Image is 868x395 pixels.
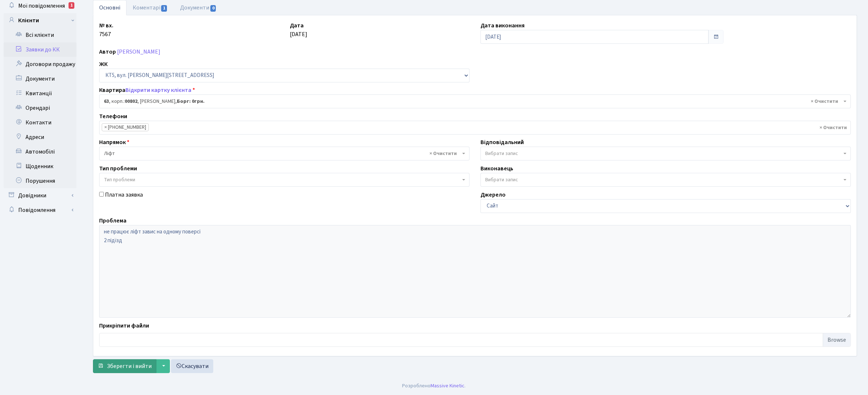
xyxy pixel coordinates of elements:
a: Клієнти [4,13,77,28]
span: 0 [210,5,216,12]
a: [PERSON_NAME] [117,48,160,56]
a: Адреси [4,130,77,144]
a: Скасувати [171,359,213,373]
label: Джерело [480,190,506,199]
b: Борг: 0грн. [177,98,205,105]
span: Видалити всі елементи [820,124,847,131]
span: Тип проблеми [104,176,135,183]
b: 63 [104,98,109,105]
a: Повідомлення [4,203,77,217]
span: Мої повідомлення [18,2,65,10]
span: Ліфт [104,150,460,157]
span: × [104,124,107,131]
label: Автор [99,47,116,56]
a: Порушення [4,174,77,188]
span: Вибрати запис [485,176,518,183]
label: Напрямок [99,138,129,147]
div: 7567 [94,21,284,44]
textarea: не працює ліфт завис на одному поверсі 2 підїзд [99,225,851,318]
a: Контакти [4,115,77,130]
button: Зберегти і вийти [93,359,156,373]
a: Договори продажу [4,57,77,71]
div: 1 [69,2,74,9]
label: Прикріпити файли [99,321,149,330]
span: Ліфт [99,147,470,160]
a: Довідники [4,188,77,203]
span: <b>63</b>, корп.: <b>00802</b>, Чигасов Олексій Сергійович, <b>Борг: 0грн.</b> [104,98,842,105]
label: Платна заявка [105,190,143,199]
label: Тип проблеми [99,164,137,173]
label: ЖК [99,60,108,69]
span: 1 [161,5,167,12]
a: Автомобілі [4,144,77,159]
label: Телефони [99,112,127,121]
a: Всі клієнти [4,28,77,42]
label: № вх. [99,21,113,30]
label: Дата виконання [480,21,525,30]
a: Відкрити картку клієнта [125,86,191,94]
div: Розроблено . [402,382,466,390]
label: Виконавець [480,164,513,173]
span: Зберегти і вийти [107,362,152,370]
span: Вибрати запис [485,150,518,157]
a: Орендарі [4,101,77,115]
label: Відповідальний [480,138,524,147]
label: Квартира [99,86,195,94]
span: <b>63</b>, корп.: <b>00802</b>, Чигасов Олексій Сергійович, <b>Борг: 0грн.</b> [99,94,851,108]
a: Щоденник [4,159,77,174]
div: [DATE] [284,21,475,44]
li: +380954544753 [102,123,149,131]
a: Квитанції [4,86,77,101]
b: 00802 [125,98,137,105]
span: Видалити всі елементи [811,98,838,105]
a: Заявки до КК [4,42,77,57]
a: Документи [4,71,77,86]
a: Massive Kinetic [431,382,465,390]
span: Видалити всі елементи [429,150,457,157]
label: Дата [290,21,304,30]
label: Проблема [99,216,126,225]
